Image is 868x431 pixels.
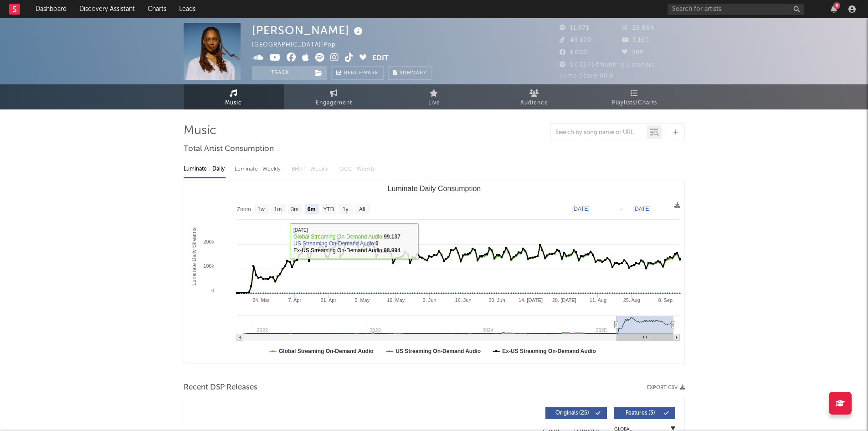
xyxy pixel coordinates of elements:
[279,348,374,354] text: Global Streaming On-Demand Audio
[211,288,214,293] text: 0
[284,84,384,109] a: Engagement
[252,23,365,38] div: [PERSON_NAME]
[484,84,585,109] a: Audience
[359,206,365,213] text: All
[614,407,675,419] button: Features(3)
[184,84,284,109] a: Music
[323,206,334,213] text: YTD
[184,144,274,155] span: Total Artist Consumption
[647,385,685,390] button: Export CSV
[354,297,370,303] text: 5. May
[552,297,576,303] text: 28. [DATE]
[191,228,197,286] text: Luminate Daily Streams
[203,263,214,269] text: 100k
[622,25,654,31] span: 26.864
[658,297,673,303] text: 8. Sep
[184,382,257,393] span: Recent DSP Releases
[237,206,251,213] text: Zoom
[252,297,270,303] text: 24. Mar
[331,66,384,80] a: Benchmark
[342,206,348,213] text: 1y
[455,297,471,303] text: 16. Jun
[395,348,481,354] text: US Streaming On-Demand Audio
[612,98,657,109] span: Playlists/Charts
[320,297,336,303] text: 21. Apr
[235,161,282,177] div: Luminate - Weekly
[387,185,481,192] text: Luminate Daily Consumption
[288,297,301,303] text: 7. Apr
[252,66,309,80] button: Track
[551,410,593,416] span: Originals ( 25 )
[274,206,282,213] text: 1m
[668,4,804,15] input: Search for artists
[257,206,265,213] text: 1w
[384,84,484,109] a: Live
[633,206,651,212] text: [DATE]
[316,98,352,109] span: Engagement
[520,98,548,109] span: Audience
[184,161,226,177] div: Luminate - Daily
[622,50,644,56] span: 209
[560,25,589,31] span: 11.971
[560,62,655,68] span: 1.031.754 Monthly Listeners
[388,66,431,80] button: Summary
[831,5,837,13] button: 8
[518,297,542,303] text: 14. [DATE]
[428,98,440,109] span: Live
[502,348,596,354] text: Ex-US Streaming On-Demand Audio
[252,40,346,51] div: [GEOGRAPHIC_DATA] | Pop
[589,297,606,303] text: 11. Aug
[203,239,214,244] text: 200k
[572,206,590,212] text: [DATE]
[560,50,587,56] span: 1.000
[618,206,624,212] text: →
[551,129,647,136] input: Search by song name or URL
[225,98,242,109] span: Music
[400,71,426,76] span: Summary
[291,206,298,213] text: 3m
[344,68,379,79] span: Benchmark
[372,53,389,64] button: Edit
[488,297,505,303] text: 30. Jun
[620,410,662,416] span: Features ( 3 )
[560,73,614,79] span: Jump Score: 80.6
[622,37,649,43] span: 3.160
[307,206,315,213] text: 6m
[184,181,684,363] svg: Luminate Daily Consumption
[545,407,607,419] button: Originals(25)
[833,2,840,9] div: 8
[585,84,685,109] a: Playlists/Charts
[560,37,591,43] span: 49.100
[623,297,640,303] text: 25. Aug
[422,297,436,303] text: 2. Jun
[387,297,405,303] text: 19. May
